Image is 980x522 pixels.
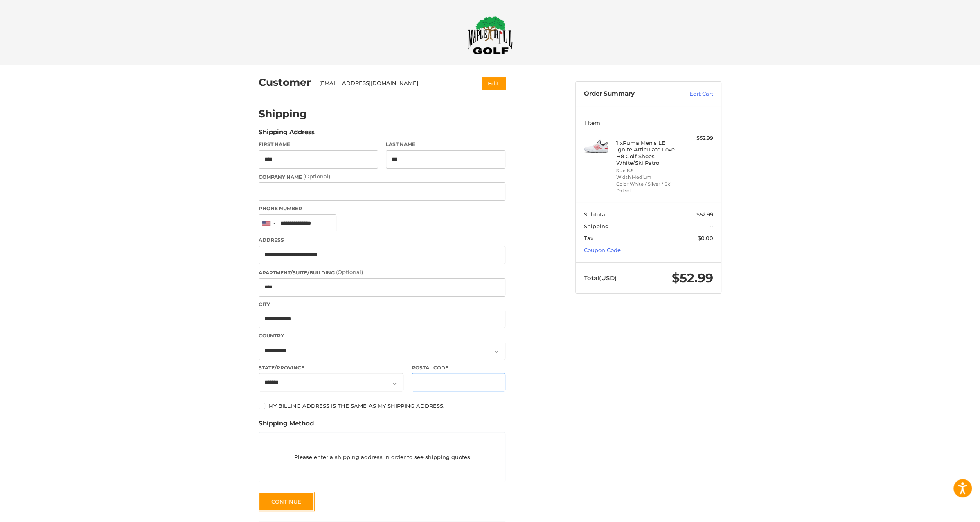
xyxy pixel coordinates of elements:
h4: 1 x Puma Men's LE Ignite Articulate Love H8 Golf Shoes White/Ski Patrol [616,139,679,166]
span: $0.00 [698,235,713,241]
h2: Shipping [259,108,307,120]
small: (Optional) [336,269,363,275]
h2: Customer [259,76,311,89]
div: United States: +1 [259,215,278,232]
label: Last Name [386,141,505,148]
span: Shipping [584,223,609,229]
img: Maple Hill Golf [468,16,513,54]
span: Tax [584,235,593,241]
iframe: Google Customer Reviews [912,500,980,522]
h3: Order Summary [584,90,672,98]
p: Please enter a shipping address in order to see shipping quotes [259,449,505,465]
li: Width Medium [616,174,679,181]
label: My billing address is the same as my shipping address. [259,403,505,409]
div: $52.99 [681,134,713,142]
label: State/Province [259,364,403,371]
a: Coupon Code [584,247,621,253]
span: Total (USD) [584,274,617,282]
span: $52.99 [696,211,713,218]
label: Phone Number [259,205,505,212]
h3: 1 Item [584,119,713,126]
label: First Name [259,141,378,148]
li: Color White / Silver / Ski Patrol [616,181,679,194]
span: Subtotal [584,211,607,218]
label: Address [259,236,505,244]
div: [EMAIL_ADDRESS][DOMAIN_NAME] [319,79,466,88]
span: $52.99 [672,270,713,286]
a: Edit Cart [672,90,713,98]
label: City [259,301,505,308]
legend: Shipping Method [259,419,314,432]
label: Company Name [259,173,505,181]
legend: Shipping Address [259,128,315,141]
label: Apartment/Suite/Building [259,268,505,277]
label: Country [259,332,505,340]
span: -- [709,223,713,229]
button: Continue [259,492,314,511]
li: Size 8.5 [616,167,679,174]
label: Postal Code [412,364,506,371]
button: Edit [482,77,505,89]
small: (Optional) [303,173,330,180]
